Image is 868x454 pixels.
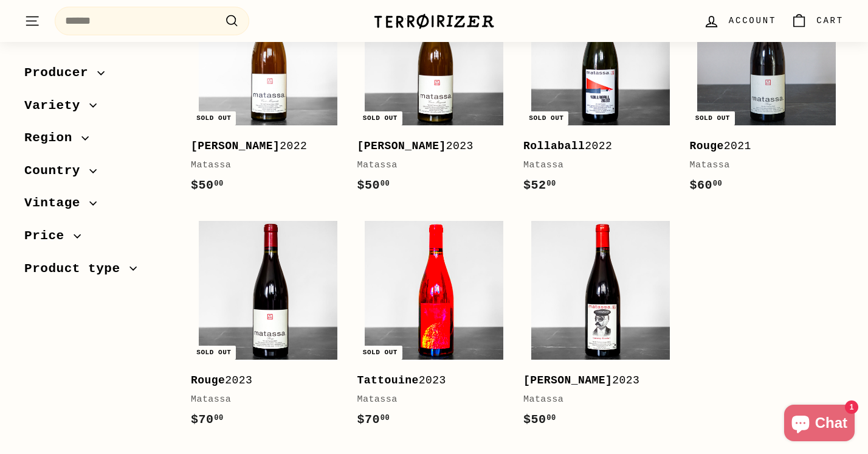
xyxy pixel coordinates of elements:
span: $50 [191,178,224,192]
sup: 00 [381,414,390,422]
a: Account [696,3,784,39]
a: Cart [784,3,851,39]
button: Vintage [24,190,171,223]
div: Sold out [358,111,402,125]
button: Country [24,158,171,190]
span: Producer [24,63,97,83]
span: Price [24,226,74,246]
b: Rollaball [523,140,585,152]
div: Matassa [191,393,333,407]
span: $70 [357,413,390,427]
b: Rouge [191,374,225,386]
div: 2023 [191,372,333,389]
button: Product type [24,256,171,288]
div: Sold out [191,111,236,125]
span: Vintage [24,193,89,214]
div: 2023 [357,138,500,155]
div: Matassa [523,158,666,173]
b: [PERSON_NAME] [191,140,280,152]
span: $50 [357,178,390,192]
span: $70 [191,413,224,427]
div: Matassa [357,158,500,173]
b: Tattouine [357,374,419,386]
sup: 00 [546,180,556,188]
b: Rouge [690,140,724,152]
div: Matassa [523,393,666,407]
div: Sold out [691,111,735,125]
a: Sold out Tattouine2023Matassa [357,214,512,442]
div: Sold out [524,111,568,125]
span: Region [24,128,81,148]
span: Variety [24,96,89,116]
b: [PERSON_NAME] [523,374,612,386]
inbox-online-store-chat: Shopify online store chat [780,405,858,444]
a: Sold out Rouge2023Matassa [191,214,345,442]
span: Account [729,14,776,27]
div: Sold out [358,346,402,360]
div: 2022 [523,138,666,155]
sup: 00 [546,414,556,422]
sup: 00 [381,180,390,188]
span: Cart [816,14,844,27]
sup: 00 [214,180,223,188]
span: $60 [690,178,723,192]
div: Sold out [191,346,236,360]
a: [PERSON_NAME]2023Matassa [523,214,678,442]
div: 2022 [191,138,333,155]
span: $52 [523,178,556,192]
button: Region [24,125,171,158]
button: Producer [24,60,171,93]
div: 2023 [523,372,666,389]
button: Variety [24,93,171,125]
span: $50 [523,413,556,427]
div: Matassa [191,158,333,173]
span: Country [24,161,89,181]
button: Price [24,223,171,256]
div: Matassa [357,393,500,407]
span: Product type [24,259,129,279]
div: Matassa [690,158,832,173]
div: 2023 [357,372,500,389]
div: 2021 [690,138,832,155]
sup: 00 [214,414,223,422]
b: [PERSON_NAME] [357,140,446,152]
sup: 00 [713,180,722,188]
